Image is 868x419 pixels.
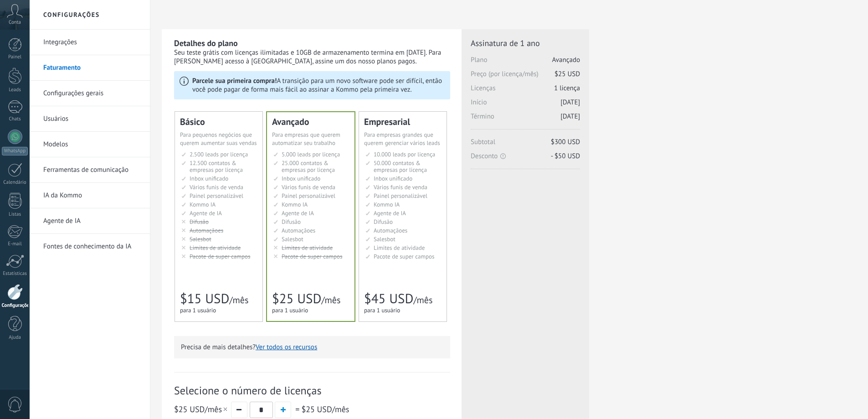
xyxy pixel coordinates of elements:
[413,294,432,306] span: /mês
[272,306,308,314] span: para 1 usuário
[282,253,343,260] span: Pacote de super campos
[180,131,257,147] span: Para pequenos negócios que querem aumentar suas vendas
[30,106,150,132] li: Usuários
[282,235,303,243] span: Salesbot
[282,227,315,234] span: Automaçãoes
[471,84,580,98] span: Licenças
[551,152,580,160] span: - $50 USD
[190,235,211,243] span: Salesbot
[364,131,440,147] span: Para empresas grandes que querem gerenciar vários leads
[374,192,427,200] span: Painel personalizável
[321,294,340,306] span: /mês
[551,138,580,146] span: $300 USD
[43,183,141,208] a: IA da Kommo
[554,84,580,93] span: 1 licença
[2,241,28,247] div: E-mail
[560,98,580,107] span: [DATE]
[374,227,407,234] span: Automaçãoes
[190,183,243,191] span: Vários funis de venda
[282,159,335,174] span: 25.000 contatos & empresas por licença
[190,192,243,200] span: Painel personalizável
[180,117,257,126] div: Básico
[2,335,28,341] div: Ajuda
[43,55,141,81] a: Faturamento
[364,117,442,126] div: Empresarial
[374,209,406,217] span: Agente de IA
[471,112,580,126] span: Término
[43,106,141,132] a: Usuários
[190,253,251,260] span: Pacote de super campos
[174,38,238,48] b: Detalhes do plano
[180,306,216,314] span: para 1 usuário
[374,253,435,260] span: Pacote de super campos
[374,218,393,226] span: Difusão
[30,81,150,106] li: Configurações gerais
[282,201,308,208] span: Kommo IA
[282,192,335,200] span: Painel personalizável
[2,212,28,217] div: Listas
[174,383,450,398] span: Selecione o número de licenças
[282,183,335,191] span: Vários funis de venda
[190,175,228,182] span: Inbox unificado
[272,131,340,147] span: Para empresas que querem automatizar seu trabalho
[30,234,150,259] li: Fontes de conhecimento da IA
[374,159,427,174] span: 50.000 contatos & empresas por licença
[272,117,349,126] div: Avançado
[30,132,150,157] li: Modelos
[43,132,141,157] a: Modelos
[180,290,229,307] span: $15 USD
[43,157,141,183] a: Ferramentas de comunicação
[30,55,150,81] li: Faturamento
[374,150,435,158] span: 10.000 leads por licença
[190,218,209,226] span: Difusão
[174,404,205,414] span: $25 USD
[282,175,320,182] span: Inbox unificado
[190,201,216,208] span: Kommo IA
[2,116,28,122] div: Chats
[552,56,580,64] span: Avançado
[2,303,28,309] div: Configurações
[471,152,580,160] span: Desconto
[471,98,580,112] span: Início
[190,159,243,174] span: 12.500 contatos & empresas por licença
[181,343,443,352] p: Precisa de mais detalhes?
[190,150,248,158] span: 2.500 leads por licença
[9,20,21,26] span: Conta
[471,38,580,48] span: Assinatura de 1 ano
[174,404,229,414] span: /mês
[190,244,241,252] span: Limites de atividade
[2,87,28,93] div: Leads
[43,30,141,55] a: Integrações
[374,244,425,252] span: Limites de atividade
[192,77,445,94] p: A transição para um novo software pode ser difícil, então você pode pagar de forma mais fácil ao ...
[2,271,28,277] div: Estatísticas
[30,30,150,55] li: Integrações
[43,81,141,106] a: Configurações gerais
[229,294,248,306] span: /mês
[256,343,317,352] button: Ver todos os recursos
[374,175,412,182] span: Inbox unificado
[282,244,333,252] span: Limites de atividade
[374,183,427,191] span: Vários funis de venda
[30,183,150,208] li: IA da Kommo
[192,77,277,85] b: Parcele sua primeira compra!
[282,209,314,217] span: Agente de IA
[43,208,141,234] a: Agente de IA
[282,218,301,226] span: Difusão
[560,112,580,121] span: [DATE]
[190,209,222,217] span: Agente de IA
[190,227,223,234] span: Automaçãoes
[30,157,150,183] li: Ferramentas de comunicação
[2,54,28,60] div: Painel
[43,234,141,259] a: Fontes de conhecimento da IA
[295,404,299,414] span: =
[555,70,580,78] span: $25 USD
[471,70,580,84] span: Preço (por licença/mês)
[301,404,349,414] span: /mês
[301,404,332,414] span: $25 USD
[471,138,580,152] span: Subtotal
[30,208,150,234] li: Agente de IA
[374,235,395,243] span: Salesbot
[374,201,400,208] span: Kommo IA
[471,56,580,70] span: Plano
